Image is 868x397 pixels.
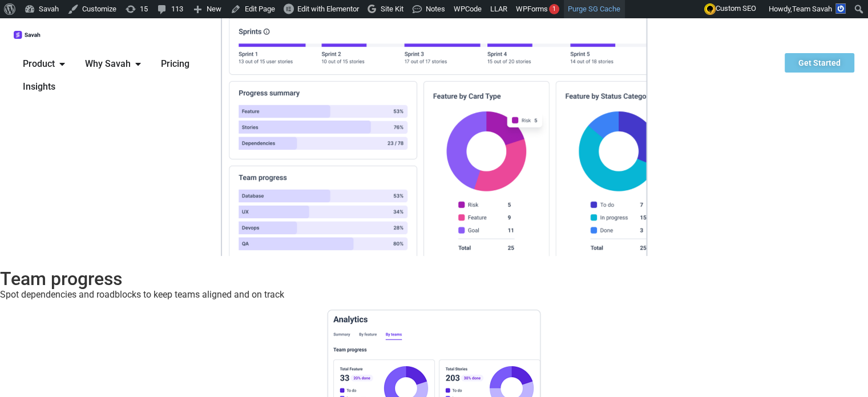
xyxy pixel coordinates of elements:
[549,4,559,14] div: 1
[23,57,55,71] span: Product
[785,53,854,73] a: Get Started
[381,5,403,13] span: Site Kit
[14,53,221,98] div: Menu Toggle
[14,53,221,98] nav: Menu
[798,59,841,67] span: Get Started
[811,342,868,397] iframe: Chat Widget
[297,5,359,13] span: Edit with Elementor
[85,57,131,71] span: Why Savah
[792,5,832,13] span: Team Savah
[161,57,189,71] a: Pricing
[23,80,55,94] a: Insights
